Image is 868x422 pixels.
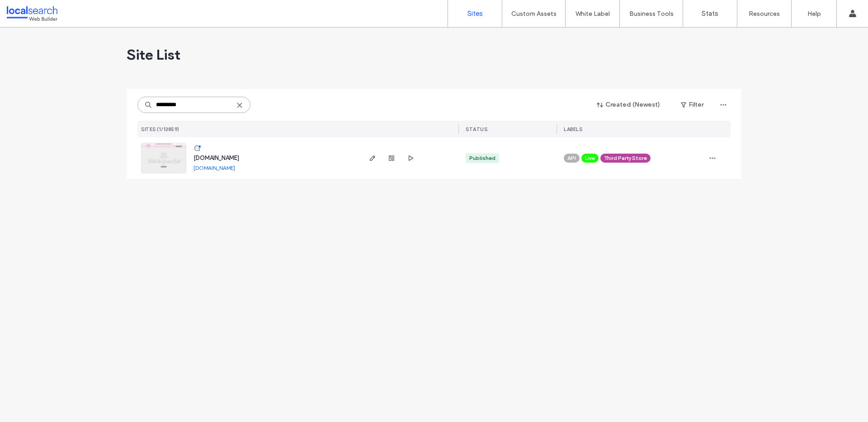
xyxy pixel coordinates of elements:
[564,126,582,132] span: LABELS
[702,9,718,18] label: Stats
[576,10,610,18] label: White Label
[585,154,595,162] span: Live
[21,6,39,14] span: Help
[466,126,487,132] span: STATUS
[469,154,495,162] div: Published
[193,155,239,161] a: [DOMAIN_NAME]
[604,154,647,162] span: Third Party Store
[567,154,576,162] span: API
[141,126,179,132] span: SITES (1/13859)
[589,98,668,112] button: Created (Newest)
[467,9,483,18] label: Sites
[511,10,557,18] label: Custom Assets
[749,10,780,18] label: Resources
[807,10,821,18] label: Help
[672,98,712,112] button: Filter
[629,10,674,18] label: Business Tools
[127,46,180,64] span: Site List
[193,164,235,171] a: [DOMAIN_NAME]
